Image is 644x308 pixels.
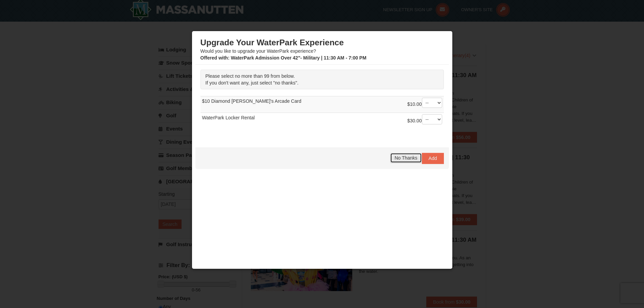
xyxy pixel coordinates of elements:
span: Add [429,156,437,161]
td: WaterPark Locker Rental [200,113,444,129]
button: No Thanks [390,153,422,163]
span: If you don't want any, just select "no thanks". [206,80,299,86]
div: $10.00 [407,98,442,111]
button: Add [422,153,444,164]
span: Offered with [200,55,228,61]
td: $10 Diamond [PERSON_NAME]'s Arcade Card [200,96,444,113]
span: Please select no more than 99 from below. [206,73,295,79]
div: $30.00 [407,114,442,128]
strong: : WaterPark Admission Over 42"- Military | 11:30 AM - 7:00 PM [200,55,366,61]
span: No Thanks [395,155,417,161]
div: Would you like to upgrade your WaterPark experience? [200,38,444,61]
h3: Upgrade Your WaterPark Experience [200,38,444,48]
